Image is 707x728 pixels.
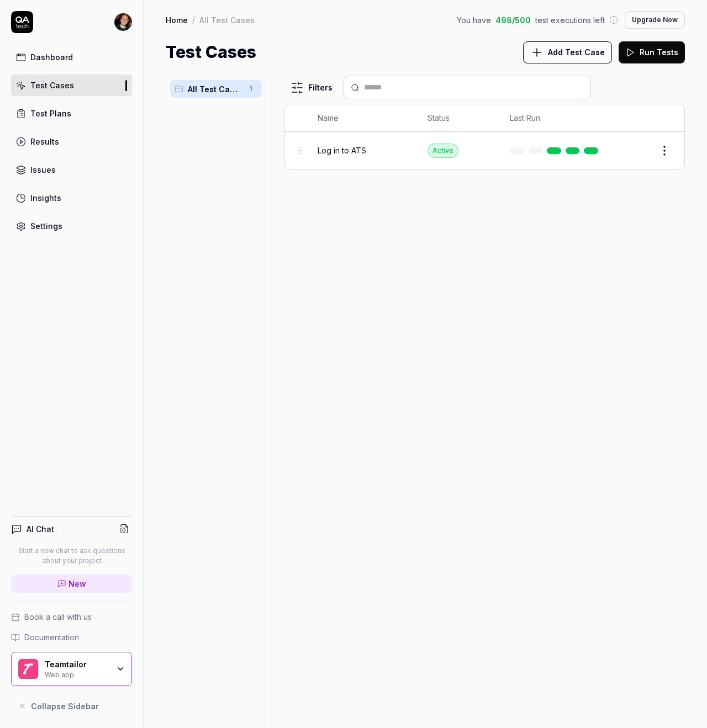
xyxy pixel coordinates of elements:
span: Log in to ATS [318,145,366,156]
div: Settings [30,220,62,232]
button: Run Tests [619,41,685,63]
span: You have [457,14,491,26]
span: 1 [244,82,257,95]
a: Documentation [11,631,132,643]
div: Test Plans [30,108,71,119]
div: / [192,14,195,25]
a: Home [166,14,188,25]
p: Start a new chat to ask questions about your project [11,546,132,566]
span: Book a call with us [24,611,92,623]
th: Last Run [499,104,614,132]
span: All Test Cases [188,83,242,95]
h4: AI Chat [27,523,54,535]
img: 640a12a1-878b-41e2-8de5-7a2ff01656f4.jpg [114,13,132,31]
div: Dashboard [30,51,73,63]
a: Test Cases [11,75,132,96]
span: test executions left [535,14,605,26]
span: New [68,578,86,589]
div: Issues [30,164,56,176]
div: Web app [45,669,109,678]
a: Insights [11,187,132,209]
span: Collapse Sidebar [31,700,99,712]
a: Dashboard [11,46,132,68]
button: Upgrade Now [625,11,685,29]
a: Settings [11,215,132,237]
button: Teamtailor LogoTeamtailorWeb app [11,652,132,686]
div: Test Cases [30,79,74,91]
div: Insights [30,192,61,204]
tr: Log in to ATSActive [284,132,684,169]
a: Issues [11,159,132,180]
div: Active [428,144,458,158]
a: Results [11,131,132,152]
th: Name [307,104,416,132]
span: 498 / 500 [495,14,531,26]
a: Test Plans [11,103,132,124]
a: New [11,575,132,593]
button: Add Test Case [523,41,612,63]
img: Teamtailor Logo [18,659,38,679]
th: Status [416,104,499,132]
div: Results [30,136,59,147]
button: Collapse Sidebar [11,695,132,717]
div: Teamtailor [45,660,109,669]
span: Documentation [24,631,79,643]
div: All Test Cases [199,14,255,25]
a: Book a call with us [11,611,132,623]
h1: Test Cases [166,40,256,65]
span: Add Test Case [548,46,605,58]
button: Filters [284,77,339,99]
